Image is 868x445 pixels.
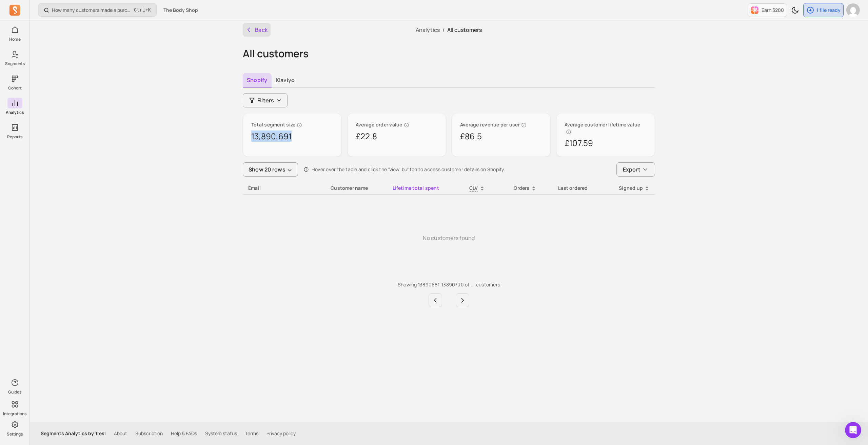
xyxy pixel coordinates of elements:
p: Average revenue per user [460,121,542,128]
kbd: Ctrl [134,7,145,14]
a: Help & FAQs [171,430,197,437]
p: Guides [8,389,21,395]
span: Export [623,165,640,174]
p: 13,890,691 [251,131,333,142]
a: Analytics [416,26,440,34]
p: Settings [7,431,23,437]
p: Average customer lifetime value [565,121,647,135]
a: Subscription [135,430,163,437]
button: Klaviyo [272,73,299,87]
span: CLV [469,185,478,191]
button: Filters [243,93,288,107]
button: Shopify [243,73,272,87]
p: Total segment size [251,121,333,128]
p: 1 file ready [816,7,841,14]
button: Earn $200 [748,3,787,17]
p: Average order value [356,121,438,128]
span: The Body Shop [163,7,198,14]
p: Analytics [6,110,24,115]
p: Segments Analytics by Tresl [41,430,106,437]
p: Earn $200 [762,7,784,14]
button: The Body Shop [159,4,202,16]
span: / [440,26,447,34]
button: Next page [456,294,469,307]
p: Home [9,37,21,42]
span: All customers [447,26,482,34]
kbd: K [148,7,151,13]
div: Last ordered [547,185,588,191]
button: Export [616,162,655,177]
button: Show 20 rows [243,162,298,177]
span: Filters [257,96,274,104]
a: Terms [245,430,258,437]
a: System status [205,430,237,437]
div: Signed up [599,185,650,191]
button: Toggle dark mode [788,3,802,17]
button: 1 file ready [803,3,844,17]
iframe: Intercom live chat [845,422,861,438]
div: Lifetime total spent [393,185,433,191]
p: How many customers made a purchase in the last 30/60/90 days? [52,7,131,14]
div: Orders [496,185,536,191]
p: Cohort [8,85,22,91]
p: No customers found [423,234,475,242]
button: Previous page [429,294,442,307]
a: Privacy policy [267,430,296,437]
p: Hover over the table and click the 'View' button to access customer details on Shopify. [312,166,505,173]
p: Customer name [331,185,381,191]
p: Segments [5,61,25,66]
p: Reports [7,134,22,140]
button: Back [243,23,271,37]
p: Integrations [3,411,26,417]
h1: All customers [243,47,655,60]
img: avatar [846,3,860,17]
a: About [114,430,127,437]
p: £107.59 [565,138,647,148]
p: Showing 13890681-13890700 of ... customers [243,281,655,288]
button: How many customers made a purchase in the last 30/60/90 days?Ctrl+K [38,3,157,17]
p: £22.8 [356,131,438,142]
p: £86.5 [460,131,542,142]
span: + [134,6,151,14]
div: Email [248,185,320,191]
button: Guides [7,376,22,396]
